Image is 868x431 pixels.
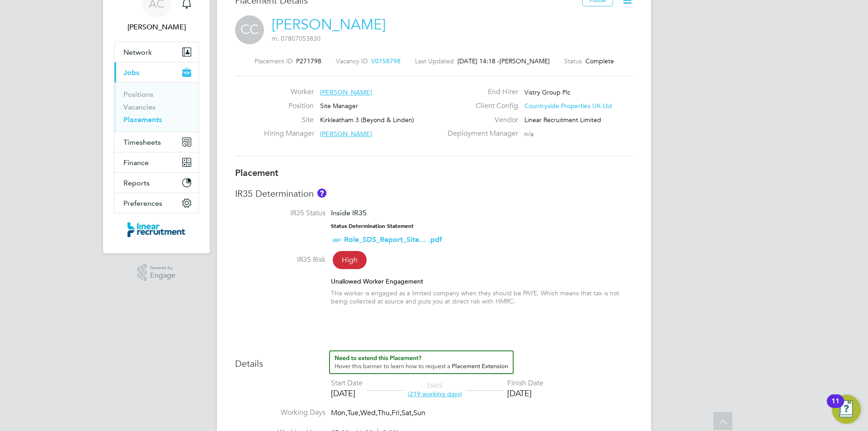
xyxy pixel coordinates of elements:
[264,129,314,138] label: Hiring Manager
[403,382,467,398] div: DAYS
[331,379,363,388] div: Start Date
[347,408,360,417] span: Tue,
[264,87,314,97] label: Worker
[114,22,199,33] span: Anneliese Clifton
[114,82,198,132] div: Jobs
[123,48,152,57] span: Network
[415,57,454,65] label: Last Updated
[127,223,185,237] img: linearrecruitment-logo-retina.png
[235,408,325,417] label: Working Days
[235,208,325,218] label: IR35 Status
[442,87,518,97] label: End Hirer
[114,223,199,237] a: Go to home page
[360,408,377,417] span: Wed,
[524,102,612,110] span: Countryside Properties UK Ltd
[114,173,198,193] button: Reports
[114,62,198,82] button: Jobs
[137,264,176,281] a: Powered byEngage
[507,379,543,388] div: Finish Date
[524,130,533,138] span: n/a
[392,408,401,417] span: Fri,
[331,277,633,285] div: Unallowed Worker Engagement
[114,193,198,213] button: Preferences
[377,408,392,417] span: Thu,
[564,57,582,65] label: Status
[336,57,368,65] label: Vacancy ID
[331,388,363,398] div: [DATE]
[331,208,367,217] span: Inside IR35
[831,401,840,413] div: 11
[401,408,413,417] span: Sat,
[320,130,372,138] span: [PERSON_NAME]
[320,116,414,124] span: Kirkleatham 3 (Beyond & Linden)
[296,57,321,65] span: P271798
[524,88,571,96] span: Vistry Group Plc
[507,388,543,398] div: [DATE]
[235,255,325,265] label: IR35 Risk
[272,34,321,43] span: m: 07807053830
[442,129,518,138] label: Deployment Manager
[832,395,861,424] button: Open Resource Center, 11 new notifications
[150,264,175,272] span: Powered by
[123,103,156,111] a: Vacancies
[123,179,150,187] span: Reports
[500,57,550,65] span: [PERSON_NAME]
[442,101,518,111] label: Client Config
[344,235,442,244] a: Role_SDS_Report_Site... .pdf
[123,158,149,167] span: Finance
[320,88,372,96] span: [PERSON_NAME]
[235,167,278,178] b: Placement
[317,189,326,198] button: About IR35
[272,16,386,33] a: [PERSON_NAME]
[150,272,175,279] span: Engage
[524,116,601,124] span: Linear Recruitment Limited
[123,90,153,99] a: Positions
[331,408,347,417] span: Mon,
[458,57,500,65] span: [DATE] 14:18 -
[333,251,367,269] span: High
[235,350,633,369] h3: Details
[329,350,514,374] button: How to extend a Placement?
[408,390,462,398] span: (219 working days)
[331,223,414,229] strong: Status Determination Statement
[235,188,633,199] h3: IR35 Determination
[413,408,425,417] span: Sun
[255,57,292,65] label: Placement ID
[123,138,161,147] span: Timesheets
[442,115,518,125] label: Vendor
[585,57,614,65] span: Complete
[123,199,162,208] span: Preferences
[320,102,358,110] span: Site Manager
[264,115,314,125] label: Site
[114,42,198,62] button: Network
[331,289,633,305] div: This worker is engaged as a limited company when they should be PAYE. Which means that tax is not...
[123,115,162,124] a: Placements
[371,57,401,65] span: V0158798
[114,152,198,172] button: Finance
[235,15,264,44] span: CC
[114,132,198,152] button: Timesheets
[123,68,139,77] span: Jobs
[264,101,314,111] label: Position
